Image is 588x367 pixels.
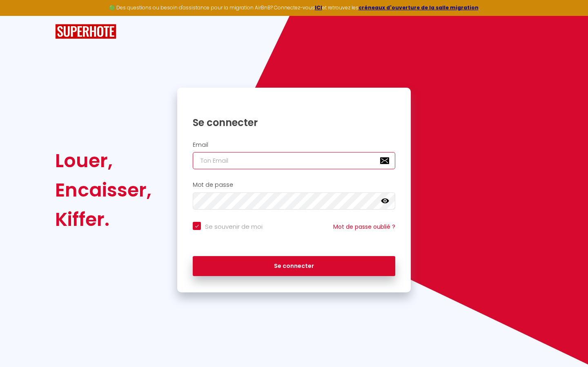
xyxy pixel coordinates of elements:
[7,3,31,28] button: Ouvrir le widget de chat LiveChat
[193,181,395,188] h2: Mot de passe
[55,205,151,234] div: Kiffer.
[193,141,395,148] h2: Email
[55,24,116,39] img: SuperHote logo
[193,116,395,129] h1: Se connecter
[315,4,322,11] a: ICI
[193,152,395,169] input: Ton Email
[359,4,479,11] a: créneaux d'ouverture de la salle migration
[55,146,151,175] div: Louer,
[193,256,395,276] button: Se connecter
[333,223,395,231] a: Mot de passe oublié ?
[55,175,151,205] div: Encaisser,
